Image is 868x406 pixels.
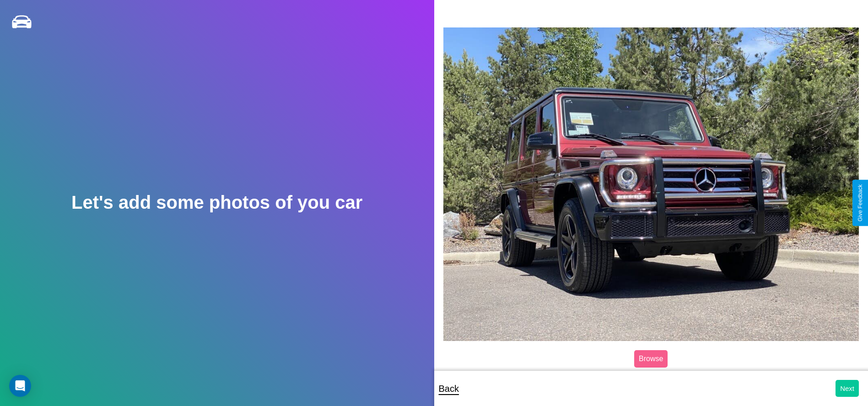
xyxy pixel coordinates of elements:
[9,375,31,397] div: Open Intercom Messenger
[857,184,863,222] div: Give Feedback
[634,350,668,368] label: Browse
[439,380,459,397] p: Back
[71,192,362,213] h2: Let's add some photos of you car
[443,27,859,341] img: posted
[836,380,859,397] button: Next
